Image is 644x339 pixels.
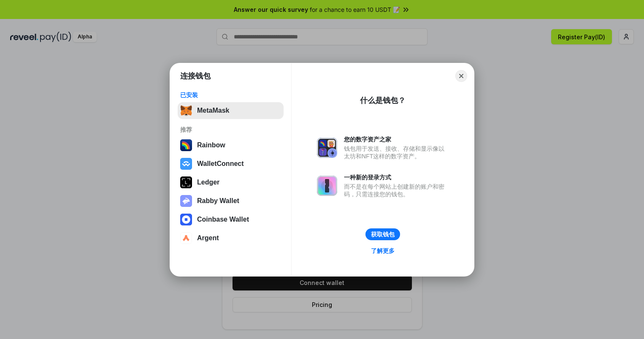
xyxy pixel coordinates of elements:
div: 什么是钱包？ [360,95,406,106]
div: 了解更多 [371,247,395,255]
button: WalletConnect [178,155,284,172]
button: Rainbow [178,137,284,154]
img: svg+xml,%3Csvg%20xmlns%3D%22http%3A%2F%2Fwww.w3.org%2F2000%2Fsvg%22%20width%3D%2228%22%20height%3... [180,176,192,188]
div: 推荐 [180,126,281,133]
div: Rainbow [197,141,225,149]
img: svg+xml,%3Csvg%20width%3D%2228%22%20height%3D%2228%22%20viewBox%3D%220%200%2028%2028%22%20fill%3D... [180,232,192,244]
button: Close [455,70,467,82]
button: MetaMask [178,102,284,119]
div: WalletConnect [197,160,244,168]
button: Argent [178,230,284,247]
img: svg+xml,%3Csvg%20fill%3D%22none%22%20height%3D%2233%22%20viewBox%3D%220%200%2035%2033%22%20width%... [180,105,192,117]
button: Coinbase Wallet [178,211,284,228]
img: svg+xml,%3Csvg%20width%3D%2228%22%20height%3D%2228%22%20viewBox%3D%220%200%2028%2028%22%20fill%3D... [180,214,192,225]
div: 已安装 [180,91,281,99]
div: MetaMask [197,107,229,114]
img: svg+xml,%3Csvg%20xmlns%3D%22http%3A%2F%2Fwww.w3.org%2F2000%2Fsvg%22%20fill%3D%22none%22%20viewBox... [317,138,337,158]
h1: 连接钱包 [180,71,211,81]
div: 一种新的登录方式 [344,174,449,181]
div: Coinbase Wallet [197,216,249,223]
div: Argent [197,234,219,242]
div: 您的数字资产之家 [344,136,449,143]
button: Ledger [178,174,284,191]
img: svg+xml,%3Csvg%20xmlns%3D%22http%3A%2F%2Fwww.w3.org%2F2000%2Fsvg%22%20fill%3D%22none%22%20viewBox... [317,176,337,196]
div: Rabby Wallet [197,197,239,205]
button: Rabby Wallet [178,193,284,209]
a: 了解更多 [366,245,400,256]
img: svg+xml,%3Csvg%20xmlns%3D%22http%3A%2F%2Fwww.w3.org%2F2000%2Fsvg%22%20fill%3D%22none%22%20viewBox... [180,195,192,207]
div: 而不是在每个网站上创建新的账户和密码，只需连接您的钱包。 [344,183,449,198]
button: 获取钱包 [365,228,400,240]
img: svg+xml,%3Csvg%20width%3D%2228%22%20height%3D%2228%22%20viewBox%3D%220%200%2028%2028%22%20fill%3D... [180,158,192,170]
div: Ledger [197,179,219,186]
img: svg+xml,%3Csvg%20width%3D%22120%22%20height%3D%22120%22%20viewBox%3D%220%200%20120%20120%22%20fil... [180,139,192,151]
div: 获取钱包 [371,231,395,238]
div: 钱包用于发送、接收、存储和显示像以太坊和NFT这样的数字资产。 [344,145,449,160]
